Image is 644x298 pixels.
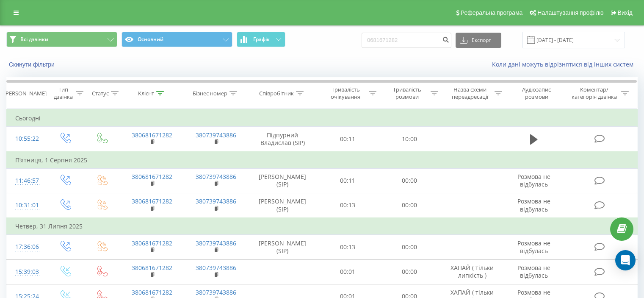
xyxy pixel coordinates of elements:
[259,90,294,97] div: Співробітник
[448,86,492,100] div: Назва схеми переадресації
[196,288,236,296] a: 380739743886
[615,250,636,270] div: Open Intercom Messenger
[122,32,232,47] button: Основний
[317,259,379,284] td: 00:01
[248,168,317,193] td: [PERSON_NAME] (SIP)
[138,90,154,97] div: Клієнт
[317,193,379,218] td: 00:13
[325,86,367,100] div: Тривалість очікування
[379,193,440,218] td: 00:00
[4,90,47,97] div: [PERSON_NAME]
[15,264,38,280] div: 15:39:03
[379,235,440,259] td: 00:00
[53,86,73,100] div: Тип дзвінка
[569,86,619,100] div: Коментар/категорія дзвінка
[379,168,440,193] td: 00:00
[132,197,172,205] a: 380681671282
[132,264,172,272] a: 380681671282
[15,197,38,214] div: 10:31:01
[132,288,172,296] a: 380681671282
[317,235,379,259] td: 00:13
[15,173,38,189] div: 11:46:57
[20,36,48,43] span: Всі дзвінки
[92,90,109,97] div: Статус
[196,239,236,247] a: 380739743886
[132,239,172,247] a: 380681671282
[379,259,440,284] td: 00:00
[517,239,550,255] span: Розмова не відбулась
[317,168,379,193] td: 00:11
[6,61,59,68] button: Скинути фільтри
[15,131,38,147] div: 10:55:22
[7,218,638,235] td: Четвер, 31 Липня 2025
[196,264,236,272] a: 380739743886
[440,259,504,284] td: ХАПАЙ ( тільки липкість )
[456,33,501,48] button: Експорт
[461,9,523,16] span: Реферальна програма
[618,9,633,16] span: Вихід
[317,127,379,152] td: 00:11
[248,193,317,218] td: [PERSON_NAME] (SIP)
[193,90,227,97] div: Бізнес номер
[132,131,172,139] a: 380681671282
[196,197,236,205] a: 380739743886
[196,173,236,181] a: 380739743886
[248,127,317,152] td: Підпурний Владислав (SIP)
[512,86,561,100] div: Аудіозапис розмови
[196,131,236,139] a: 380739743886
[517,264,550,279] span: Розмова не відбулась
[7,110,638,127] td: Сьогодні
[517,197,550,213] span: Розмова не відбулась
[253,36,270,42] span: Графік
[386,86,428,100] div: Тривалість розмови
[7,152,638,169] td: П’ятниця, 1 Серпня 2025
[362,33,451,48] input: Пошук за номером
[517,173,550,188] span: Розмова не відбулась
[492,60,638,68] a: Коли дані можуть відрізнятися вiд інших систем
[15,239,38,255] div: 17:36:06
[6,32,117,47] button: Всі дзвінки
[379,127,440,152] td: 10:00
[537,9,603,16] span: Налаштування профілю
[132,173,172,181] a: 380681671282
[237,32,285,47] button: Графік
[248,235,317,259] td: [PERSON_NAME] (SIP)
